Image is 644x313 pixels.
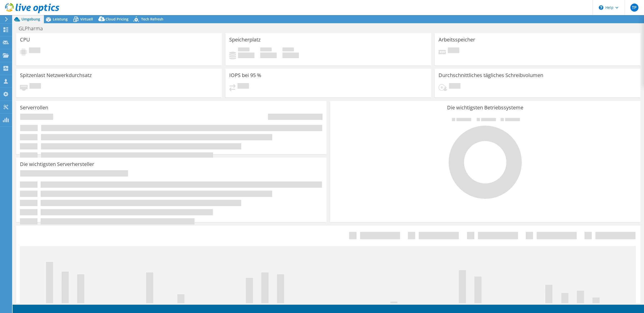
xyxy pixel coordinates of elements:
[29,47,40,54] span: Ausstehend
[16,26,51,31] h1: GLPharma
[630,4,638,12] span: TP
[334,105,636,110] h3: Die wichtigsten Betriebssysteme
[20,105,48,110] h3: Serverrollen
[260,47,272,53] span: Verfügbar
[141,17,163,21] span: Tech Refresh
[439,73,543,78] h3: Durchschnittliches tägliches Schreibvolumen
[238,83,249,90] span: Ausstehend
[106,17,128,21] span: Cloud Pricing
[260,53,277,58] h4: 0 GiB
[599,5,603,10] svg: \n
[238,53,254,58] h4: 0 GiB
[21,17,40,21] span: Umgebung
[53,17,68,21] span: Leistung
[439,37,475,42] h3: Arbeitsspeicher
[80,17,93,21] span: Virtuell
[20,73,92,78] h3: Spitzenlast Netzwerkdurchsatz
[282,47,294,53] span: Insgesamt
[30,83,41,90] span: Ausstehend
[20,161,94,167] h3: Die wichtigsten Serverhersteller
[238,47,249,53] span: Belegt
[20,37,30,42] h3: CPU
[448,47,459,54] span: Ausstehend
[229,73,261,78] h3: IOPS bei 95 %
[229,37,261,42] h3: Speicherplatz
[449,83,460,90] span: Ausstehend
[282,53,299,58] h4: 0 GiB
